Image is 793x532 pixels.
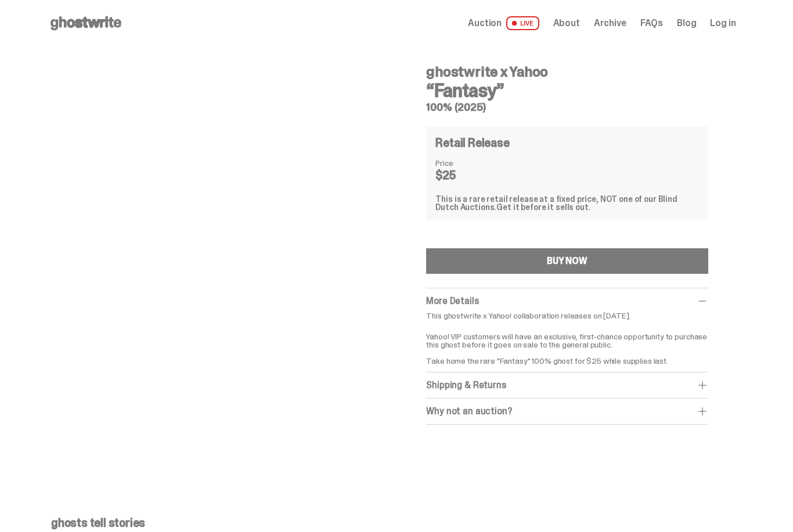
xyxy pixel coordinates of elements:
p: This ghostwrite x Yahoo! collaboration releases on [DATE]. [426,312,708,320]
h5: 100% (2025) [426,102,708,113]
span: More Details [426,295,478,307]
a: Archive [594,19,626,28]
h4: Retail Release [435,137,509,149]
a: Auction LIVE [468,16,539,30]
div: BUY NOW [547,256,587,266]
button: BUY NOW [426,248,708,274]
div: Why not an auction? [426,406,708,417]
h3: “Fantasy” [426,81,708,100]
a: Log in [710,19,736,28]
span: LIVE [506,16,539,30]
div: This is a rare retail release at a fixed price, NOT one of our Blind Dutch Auctions. [435,195,698,211]
span: Auction [468,19,502,28]
a: About [553,19,580,28]
a: Blog [677,19,696,28]
span: Get it before it sells out. [496,202,590,212]
p: Yahoo! VIP customers will have an exclusive, first-chance opportunity to purchase this ghost befo... [426,324,708,365]
a: FAQs [640,19,663,28]
p: ghosts tell stories [51,517,733,529]
dt: Price [435,159,493,167]
div: Shipping & Returns [426,379,708,391]
dd: $25 [435,169,493,181]
h4: ghostwrite x Yahoo [426,65,708,79]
